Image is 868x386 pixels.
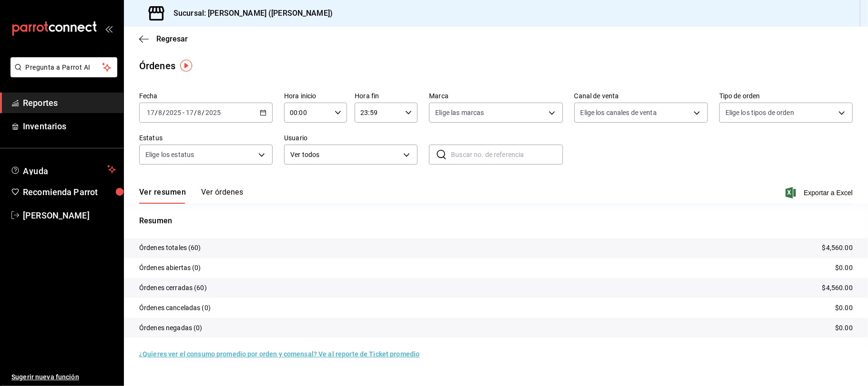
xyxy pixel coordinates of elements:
span: / [163,109,165,116]
input: -- [185,109,194,116]
label: Hora inicio [284,93,347,100]
p: $0.00 [835,323,853,333]
span: Sugerir nueva función [11,372,116,382]
span: Ver todos [290,150,400,160]
input: -- [197,109,202,116]
p: $4,560.00 [822,283,853,293]
input: ---- [205,109,221,116]
input: Buscar no. de referencia [451,145,562,164]
p: Órdenes canceladas (0) [139,303,211,313]
p: Órdenes cerradas (60) [139,283,207,293]
button: Pregunta a Parrot AI [10,57,117,77]
span: / [202,109,205,116]
button: Ver órdenes [201,188,243,204]
button: Regresar [139,34,188,43]
p: Órdenes abiertas (0) [139,263,201,273]
span: [PERSON_NAME] [23,209,116,222]
input: -- [146,109,155,116]
span: Elige las marcas [435,108,484,117]
span: Elige los estatus [145,150,194,159]
span: / [155,109,158,116]
span: Pregunta a Parrot AI [26,63,102,73]
p: Resumen [139,215,853,227]
h3: Sucursal: [PERSON_NAME] ([PERSON_NAME]) [166,8,333,19]
label: Marca [429,93,562,100]
span: Elige los tipos de orden [725,108,794,117]
span: Reportes [23,96,116,109]
label: Fecha [139,93,273,100]
label: Usuario [284,135,418,142]
p: Órdenes negadas (0) [139,323,203,333]
label: Estatus [139,135,273,142]
span: / [194,109,197,116]
p: $0.00 [835,263,853,273]
span: Inventarios [23,120,116,133]
button: open_drawer_menu [105,25,112,32]
input: ---- [165,109,182,116]
a: ¿Quieres ver el consumo promedio por orden y comensal? Ve al reporte de Ticket promedio [139,350,419,358]
p: $4,560.00 [822,243,853,253]
input: -- [158,109,163,116]
button: Exportar a Excel [787,187,853,198]
span: Recomienda Parrot [23,186,116,198]
div: navigation tabs [139,188,243,204]
span: Elige los canales de venta [581,108,657,117]
label: Hora fin [355,93,418,100]
img: Tooltip marker [180,60,192,72]
span: Regresar [156,34,188,43]
label: Tipo de orden [719,93,853,100]
p: Órdenes totales (60) [139,243,201,253]
a: Pregunta a Parrot AI [7,69,117,79]
span: Ayuda [23,164,103,175]
label: Canal de venta [574,93,708,100]
div: Órdenes [139,59,175,73]
p: $0.00 [835,303,853,313]
span: - [183,109,184,116]
button: Ver resumen [139,188,186,204]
